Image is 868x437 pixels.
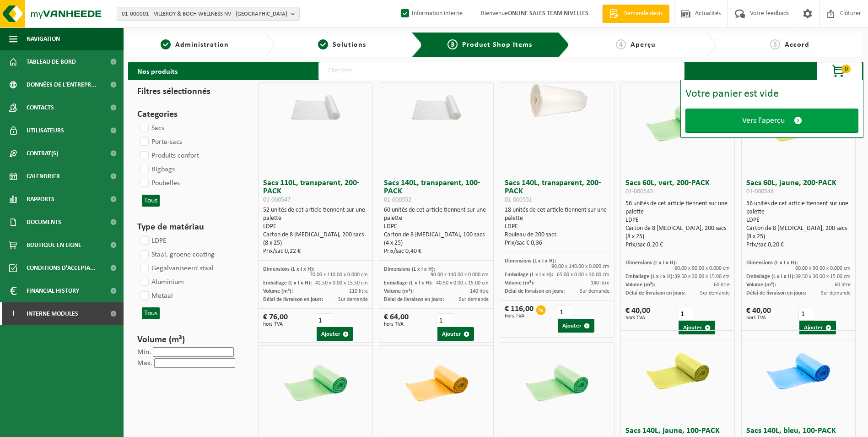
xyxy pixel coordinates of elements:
label: Aluminium [139,275,184,289]
img: 01-000549 [398,343,475,421]
span: 60.00 x 90.00 x 0.000 cm [674,266,730,271]
h3: Sacs 60L, vert, 200-PACK [625,179,730,197]
button: 01-000001 - VILLEROY & BOCH WELLNESS NV - [GEOGRAPHIC_DATA] [117,7,300,21]
span: 39.50 x 30.00 x 15.00 cm [674,274,730,279]
div: 18 unités de cet article tiennent sur une palette [505,206,609,247]
span: 01-000544 [746,188,774,195]
img: 01-000547 [277,83,355,122]
input: 1 [437,313,452,327]
span: Dimensions (L x l x H): [505,258,556,264]
div: Prix/sac € 0,36 [505,239,609,247]
span: 90.00 x 140.00 x 0.000 cm [551,264,609,269]
label: Metaal [139,289,173,303]
div: Carton de 8 [MEDICAL_DATA], 200 sacs (8 x 25) [263,231,368,247]
a: Vers l'aperçu [685,109,858,133]
span: Emballage (L x l x H): [746,274,795,279]
div: Prix/sac 0,20 € [746,241,851,249]
span: Aperçu [631,41,656,49]
span: Contrat(s) [27,142,58,165]
span: Emballage (L x l x H): [263,280,312,286]
span: hors TVA [384,322,409,327]
div: Votre panier est vide [685,88,858,99]
img: 01-000554 [639,331,717,409]
div: LDPE [746,216,851,224]
span: 4 [616,39,626,49]
h2: Nos produits [128,62,187,80]
div: € 116,00 [505,305,534,319]
span: Utilisateurs [27,119,64,142]
span: Délai de livraison en jours: [746,290,806,296]
input: 1 [316,313,331,327]
span: 70.00 x 110.00 x 0.000 cm [310,272,368,278]
span: hors TVA [746,315,771,321]
span: Conditions d'accepta... [27,257,96,279]
img: 01-000553 [518,343,596,421]
a: 5Accord [721,39,859,50]
span: Sur demande [580,289,609,294]
span: Tableau de bord [27,50,76,73]
span: Emballage (L x l x H): [625,274,674,279]
span: Délai de livraison en jours: [625,290,685,296]
span: Product Shop Items [462,41,532,49]
button: Tous [142,307,160,319]
span: Dimensions (L x l x H): [384,267,435,272]
span: Documents [27,211,61,234]
img: 01-000551 [518,83,596,122]
label: Min. [137,349,151,356]
span: Volume (m³): [505,280,534,286]
span: Volume (m³): [384,289,414,294]
div: LDPE [505,223,609,231]
div: Carton de 8 [MEDICAL_DATA], 100 sacs (4 x 25) [384,231,489,247]
span: 110 litre [349,289,368,294]
span: Sur demande [338,297,368,302]
span: Volume (m³): [746,282,776,288]
label: Gegalvaniseerd staal [139,262,214,275]
span: Solutions [333,41,366,49]
div: 56 unités de cet article tiennent sur une palette [746,200,851,249]
img: 01-000552 [398,83,475,122]
span: Rapports [27,188,54,211]
div: € 76,00 [263,313,288,327]
div: LDPE [263,223,368,231]
div: Prix/sac 0,22 € [263,247,368,256]
label: Sacs [139,121,164,135]
h3: Sacs 140L, transparent, 200-PACK [505,179,609,204]
input: Chercher [318,62,685,80]
span: Données de l'entrepr... [27,73,97,96]
span: Sur demande [459,297,489,302]
label: LDPE [139,234,167,248]
a: 1Administration [133,39,257,50]
img: 01-000548 [277,343,355,421]
div: Rouleau de 200 sacs [505,231,609,239]
span: Volume (m³): [625,282,655,288]
button: Tous [142,195,160,207]
h3: Type de matériau [137,220,242,234]
span: Accord [785,41,809,49]
div: Carton de 8 [MEDICAL_DATA], 200 sacs (8 x 25) [746,224,851,241]
div: Carton de 8 [MEDICAL_DATA], 200 sacs (8 x 25) [625,224,730,241]
h3: Sacs 140L, transparent, 100-PACK [384,179,489,204]
span: 3 [447,39,458,49]
h3: Sacs 60L, jaune, 200-PACK [746,179,851,197]
input: 1 [798,307,814,321]
span: Délai de livraison en jours: [384,297,444,302]
span: Administration [175,41,229,49]
span: 60.00 x 90.00 x 0.000 cm [795,266,851,271]
span: 39.50 x 30.00 x 15.00 cm [795,274,851,279]
span: hors TVA [505,313,534,319]
span: Boutique en ligne [27,234,81,257]
a: 2Solutions [280,39,404,50]
span: 60 litre [714,282,730,288]
input: 1 [557,305,572,319]
span: I [9,302,17,325]
span: 140 litre [470,289,489,294]
span: 140 litre [591,280,609,286]
label: Produits confort [139,149,199,163]
span: 40.50 x 0.00 x 15.00 cm [436,280,489,286]
span: 2 [318,39,328,49]
div: LDPE [384,223,489,231]
span: 90.00 x 140.00 x 0.000 cm [431,272,489,278]
span: 01-000552 [384,197,411,203]
span: 42.50 x 0.00 x 15.50 cm [315,280,368,286]
h3: Filtres sélectionnés [137,85,242,98]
